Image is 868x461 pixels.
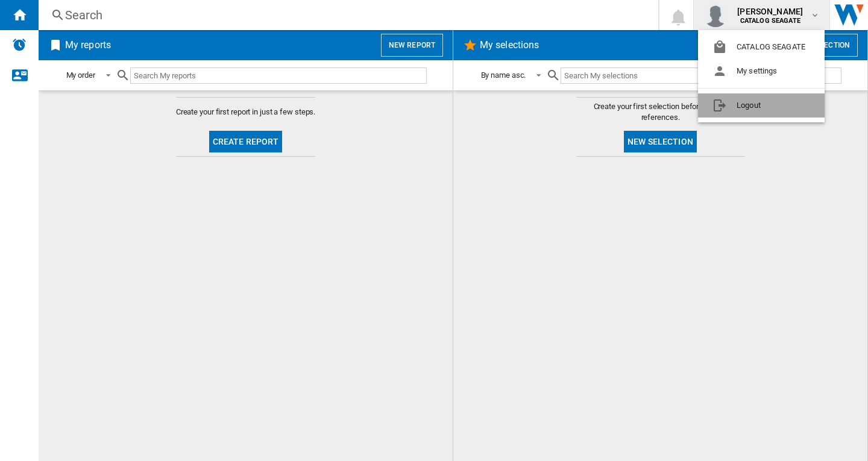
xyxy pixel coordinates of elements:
[698,93,825,118] button: Logout
[698,35,825,59] button: CATALOG SEAGATE
[698,59,825,83] button: My settings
